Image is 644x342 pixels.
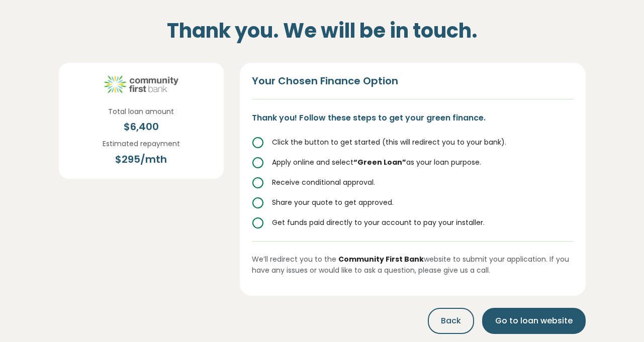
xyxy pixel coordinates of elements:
[252,75,574,99] h2: Your Chosen Finance Option
[59,7,586,55] h2: Thank you. We will be in touch.
[108,119,174,134] div: $ 6,400
[482,308,586,334] button: Go to loan website
[108,106,174,117] p: Total loan amount
[272,177,375,187] span: Receive conditional approval.
[272,217,485,227] span: Get funds paid directly to your account to pay your installer.
[272,197,394,207] span: Share your quote to get approved.
[103,152,180,167] div: $ 295 /mth
[252,241,574,276] p: We’ll redirect you to the website to submit your application. If you have any issues or would lik...
[428,308,474,334] button: Back
[272,137,506,147] span: Click the button to get started (this will redirect you to your bank).
[338,254,424,264] strong: Community First Bank
[441,315,461,327] span: Back
[353,157,406,167] strong: “Green Loan”
[495,315,573,327] span: Go to loan website
[252,111,574,125] p: Thank you! Follow these steps to get your green finance.
[272,157,481,167] span: Apply online and select as your loan purpose.
[104,75,179,94] img: Green Loan
[103,138,180,149] p: Estimated repayment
